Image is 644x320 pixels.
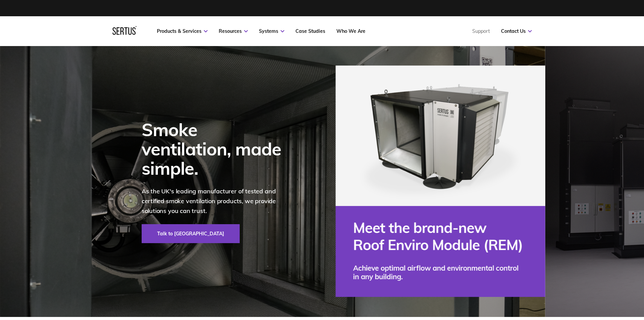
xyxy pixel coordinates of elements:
[472,28,490,34] a: Support
[142,187,290,216] p: As the UK's leading manufacturer of tested and certified smoke ventilation products, we provide s...
[259,28,284,34] a: Systems
[336,28,365,34] a: Who We Are
[142,120,290,178] div: Smoke ventilation, made simple.
[295,28,325,34] a: Case Studies
[157,28,208,34] a: Products & Services
[501,28,532,34] a: Contact Us
[142,224,240,243] a: Talk to [GEOGRAPHIC_DATA]
[219,28,248,34] a: Resources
